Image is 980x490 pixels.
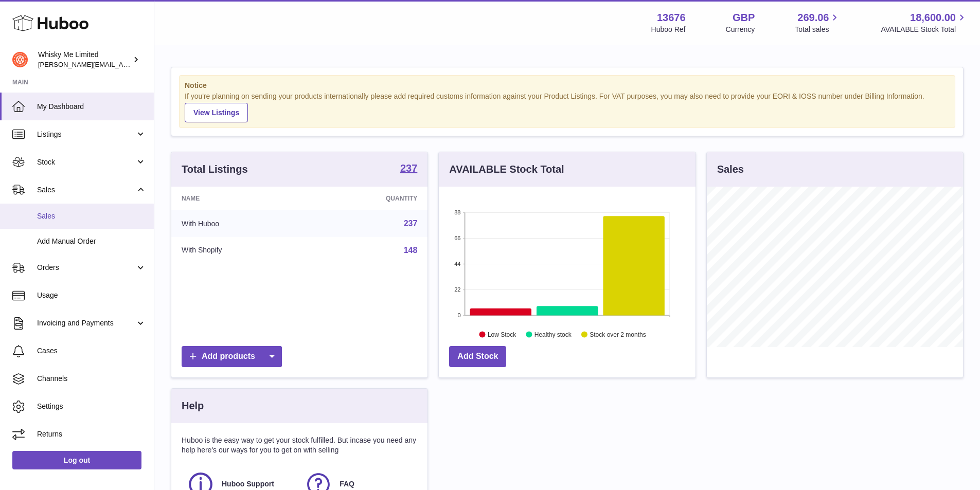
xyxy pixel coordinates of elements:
[404,246,418,255] a: 148
[404,219,418,228] a: 237
[37,318,135,328] span: Invoicing and Payments
[182,435,417,455] p: Huboo is the easy way to get your stock fulfilled. But incase you need any help here's our ways f...
[400,163,417,173] strong: 237
[185,81,950,90] strong: Notice
[455,235,461,241] text: 66
[458,312,461,318] text: 0
[733,11,755,25] strong: GBP
[171,187,310,210] th: Name
[534,331,572,338] text: Healthy stock
[182,346,282,367] a: Add products
[185,103,248,122] a: View Listings
[38,60,206,68] span: [PERSON_NAME][EMAIL_ADDRESS][DOMAIN_NAME]
[455,286,461,293] text: 22
[171,210,310,237] td: With Huboo
[37,185,135,195] span: Sales
[37,102,146,112] span: My Dashboard
[182,399,204,413] h3: Help
[449,346,506,367] a: Add Stock
[185,92,950,122] div: If you're planning on sending your products internationally please add required customs informati...
[590,331,646,338] text: Stock over 2 months
[171,237,310,264] td: With Shopify
[400,163,417,175] a: 237
[37,291,146,300] span: Usage
[37,157,135,167] span: Stock
[910,11,956,25] span: 18,600.00
[37,429,146,439] span: Returns
[340,479,354,489] span: FAQ
[881,11,968,34] a: 18,600.00 AVAILABLE Stock Total
[37,263,135,273] span: Orders
[182,162,248,176] h3: Total Listings
[37,374,146,384] span: Channels
[455,209,461,215] text: 88
[455,261,461,267] text: 44
[37,237,146,246] span: Add Manual Order
[37,130,135,139] span: Listings
[717,162,744,176] h3: Sales
[222,479,274,489] span: Huboo Support
[38,50,131,69] div: Whisky Me Limited
[651,25,686,34] div: Huboo Ref
[795,25,841,34] span: Total sales
[310,187,428,210] th: Quantity
[449,162,564,176] h3: AVAILABLE Stock Total
[488,331,516,338] text: Low Stock
[881,25,968,34] span: AVAILABLE Stock Total
[37,211,146,221] span: Sales
[12,451,141,469] a: Log out
[37,346,146,356] span: Cases
[657,11,686,25] strong: 13676
[797,11,829,25] span: 269.06
[795,11,841,34] a: 269.06 Total sales
[37,402,146,411] span: Settings
[12,52,28,67] img: frances@whiskyshop.com
[726,25,755,34] div: Currency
